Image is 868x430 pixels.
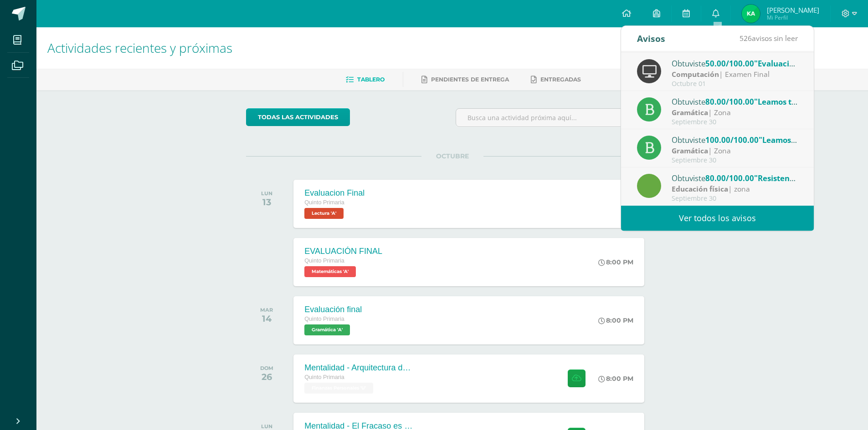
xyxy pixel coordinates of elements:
[672,80,798,88] div: Octubre 01
[304,374,344,380] span: Quinto Primaria
[672,107,798,118] div: | Zona
[357,76,385,83] span: Tablero
[531,72,581,87] a: Entregadas
[705,96,754,107] span: 80.00/100.00
[260,371,273,382] div: 26
[672,146,708,156] strong: Gramática
[261,423,272,430] div: LUN
[304,383,373,394] span: Finanzas Personales 'U'
[304,266,356,277] span: Matemáticas 'A'
[261,197,272,207] div: 13
[421,152,483,160] span: OCTUBRE
[742,5,760,23] img: e8e4fd78d3a5517432ec64b3f1f42d4b.png
[672,184,728,194] strong: Educación física
[754,173,804,183] span: "Resistencia"
[672,172,798,184] div: Obtuviste en
[672,57,798,69] div: Obtuviste en
[759,135,865,145] span: "Leamos discursos famosos"
[740,33,798,43] span: avisos sin leer
[346,72,385,87] a: Tablero
[672,146,798,156] div: | Zona
[260,307,273,313] div: MAR
[672,96,798,107] div: Obtuviste en
[754,58,812,69] span: "Evaluación IV"
[304,208,344,219] span: Lectura 'A'
[672,184,798,194] div: | zona
[672,134,798,146] div: Obtuviste en
[304,316,344,322] span: Quinto Primaria
[456,109,658,126] input: Busca una actividad próxima aquí...
[304,188,365,198] div: Evaluacion Final
[598,374,633,383] div: 8:00 PM
[598,258,633,266] div: 8:00 PM
[672,107,708,117] strong: Gramática
[637,26,665,51] div: Avisos
[672,195,798,202] div: Septiembre 30
[47,39,232,56] span: Actividades recientes y próximas
[246,108,350,126] a: todas las Actividades
[672,69,719,79] strong: Computación
[740,33,752,43] span: 526
[540,76,581,83] span: Entregadas
[598,316,633,324] div: 8:00 PM
[767,5,819,15] span: [PERSON_NAME]
[260,313,273,324] div: 14
[304,199,344,206] span: Quinto Primaria
[621,206,814,231] a: Ver todos los avisos
[431,76,509,83] span: Pendientes de entrega
[304,363,414,373] div: Mentalidad - Arquitectura de Mi Destino
[304,258,344,264] span: Quinto Primaria
[754,96,860,107] span: "Leamos textos expositivos"
[672,157,798,164] div: Septiembre 30
[421,72,509,87] a: Pendientes de entrega
[767,14,819,21] span: Mi Perfil
[304,324,350,335] span: Gramática 'A'
[304,247,382,256] div: EVALUACIÓN FINAL
[260,365,273,371] div: DOM
[672,118,798,126] div: Septiembre 30
[672,69,798,80] div: | Examen Final
[304,305,362,314] div: Evaluación final
[261,190,272,197] div: LUN
[705,173,754,183] span: 80.00/100.00
[705,58,754,69] span: 50.00/100.00
[705,135,759,145] span: 100.00/100.00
